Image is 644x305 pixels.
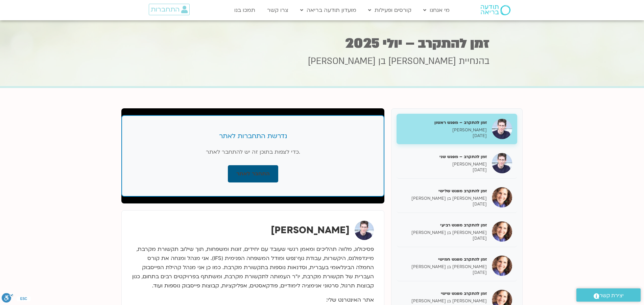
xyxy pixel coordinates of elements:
[365,4,415,17] a: קורסים ופעילות
[355,221,374,240] img: ערן טייכר
[459,55,490,67] span: בהנחיית
[149,4,190,15] a: התחברות
[402,236,487,241] p: [DATE]
[297,4,360,17] a: מועדון תודעה בריאה
[155,37,490,50] h1: זמן להתקרב – יולי 2025
[576,288,641,302] a: יצירת קשר
[420,4,453,17] a: מי אנחנו
[402,201,487,207] p: [DATE]
[151,6,180,13] span: התחברות
[231,4,259,17] a: תמכו בנו
[264,4,292,17] a: צרו קשר
[402,298,487,304] p: [PERSON_NAME] בן [PERSON_NAME]
[132,245,374,290] p: פסיכולוג, מלווה תהליכים ומאמן רגשי שעובד עם יחידים, זוגות ומשפחות, תוך שילוב תקשורת מקרבת, מיינדפ...
[492,221,512,242] img: זמן להתקרב מפגש רביעי
[402,222,487,228] h5: זמן להתקרב מפגש רביעי
[402,290,487,297] h5: זמן להתקרב מפגש שישי
[402,154,487,160] h5: זמן להתקרב – מפגש שני
[492,119,512,139] img: זמן להתקרב – מפגש ראשון
[402,119,487,126] h5: זמן להתקרב – מפגש ראשון
[402,230,487,236] p: [PERSON_NAME] בן [PERSON_NAME]
[481,5,510,15] img: תודעה בריאה
[599,291,624,300] span: יצירת קשר
[136,148,370,157] p: כדי לצפות בתוכן זה יש להתחבר לאתר.
[402,161,487,167] p: [PERSON_NAME]
[271,224,350,237] strong: [PERSON_NAME]
[492,153,512,173] img: זמן להתקרב – מפגש שני
[402,133,487,139] p: [DATE]
[402,256,487,262] h5: זמן להתקרב מפגש חמישי
[402,270,487,276] p: [DATE]
[492,256,512,276] img: זמן להתקרב מפגש חמישי
[402,196,487,201] p: [PERSON_NAME] בן [PERSON_NAME]
[136,132,370,141] h3: נדרשת התחברות לאתר
[228,165,278,182] a: התחבר לאתר
[492,187,512,208] img: זמן להתקרב מפגש שלישי
[402,264,487,270] p: [PERSON_NAME] בן [PERSON_NAME]
[402,188,487,194] h5: זמן להתקרב מפגש שלישי
[402,127,487,133] p: [PERSON_NAME]
[402,167,487,173] p: [DATE]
